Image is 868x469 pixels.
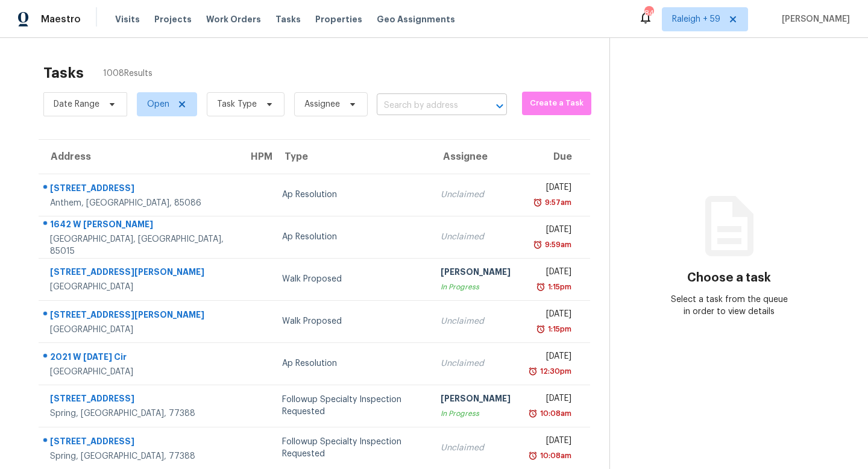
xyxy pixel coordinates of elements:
[644,7,653,19] div: 844
[377,13,455,25] span: Geo Assignments
[41,13,81,25] span: Maestro
[43,67,84,79] h2: Tasks
[50,218,229,233] div: 1642 W [PERSON_NAME]
[50,266,229,281] div: [STREET_ADDRESS][PERSON_NAME]
[431,140,520,174] th: Assignee
[315,13,362,25] span: Properties
[282,315,421,327] div: Walk Proposed
[672,13,720,25] span: Raleigh + 59
[50,233,229,257] div: [GEOGRAPHIC_DATA], [GEOGRAPHIC_DATA], 85015
[441,357,511,370] div: Unclaimed
[206,13,261,25] span: Work Orders
[282,231,421,243] div: Ap Resolution
[50,309,229,324] div: [STREET_ADDRESS][PERSON_NAME]
[103,68,153,80] span: 1008 Results
[377,96,473,115] input: Search by address
[282,357,421,370] div: Ap Resolution
[441,442,511,454] div: Unclaimed
[50,197,229,209] div: Anthem, [GEOGRAPHIC_DATA], 85086
[147,98,169,110] span: Open
[536,281,546,293] img: Overdue Alarm Icon
[50,182,229,197] div: [STREET_ADDRESS]
[441,189,511,201] div: Unclaimed
[441,231,511,243] div: Unclaimed
[530,392,571,408] div: [DATE]
[538,408,571,420] div: 10:08am
[528,408,538,420] img: Overdue Alarm Icon
[282,273,421,285] div: Walk Proposed
[530,181,571,197] div: [DATE]
[533,197,542,209] img: Overdue Alarm Icon
[530,350,571,365] div: [DATE]
[777,13,850,25] span: [PERSON_NAME]
[528,450,538,462] img: Overdue Alarm Icon
[115,13,140,25] span: Visits
[687,272,771,284] h3: Choose a task
[54,98,99,110] span: Date Range
[538,450,571,462] div: 10:08am
[239,140,272,174] th: HPM
[50,392,229,408] div: [STREET_ADDRESS]
[530,435,571,450] div: [DATE]
[50,324,229,336] div: [GEOGRAPHIC_DATA]
[441,281,511,293] div: In Progress
[542,197,571,209] div: 9:57am
[520,140,590,174] th: Due
[530,308,571,323] div: [DATE]
[39,140,239,174] th: Address
[50,408,229,420] div: Spring, [GEOGRAPHIC_DATA], 77388
[533,239,542,251] img: Overdue Alarm Icon
[546,281,571,293] div: 1:15pm
[530,224,571,239] div: [DATE]
[441,266,511,281] div: [PERSON_NAME]
[441,392,511,408] div: [PERSON_NAME]
[441,408,511,420] div: In Progress
[530,266,571,281] div: [DATE]
[282,436,421,460] div: Followup Specialty Inspection Requested
[546,323,571,335] div: 1:15pm
[50,351,229,366] div: 2021 W [DATE] Cir
[272,140,431,174] th: Type
[491,98,508,115] button: Open
[50,435,229,450] div: [STREET_ADDRESS]
[536,323,546,335] img: Overdue Alarm Icon
[50,281,229,293] div: [GEOGRAPHIC_DATA]
[217,98,257,110] span: Task Type
[282,394,421,418] div: Followup Specialty Inspection Requested
[670,294,789,318] div: Select a task from the queue in order to view details
[538,365,571,377] div: 12:30pm
[50,366,229,378] div: [GEOGRAPHIC_DATA]
[528,365,538,377] img: Overdue Alarm Icon
[50,450,229,462] div: Spring, [GEOGRAPHIC_DATA], 77388
[304,98,340,110] span: Assignee
[528,96,585,110] span: Create a Task
[522,92,591,115] button: Create a Task
[282,189,421,201] div: Ap Resolution
[154,13,192,25] span: Projects
[441,315,511,327] div: Unclaimed
[275,15,301,24] span: Tasks
[542,239,571,251] div: 9:59am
